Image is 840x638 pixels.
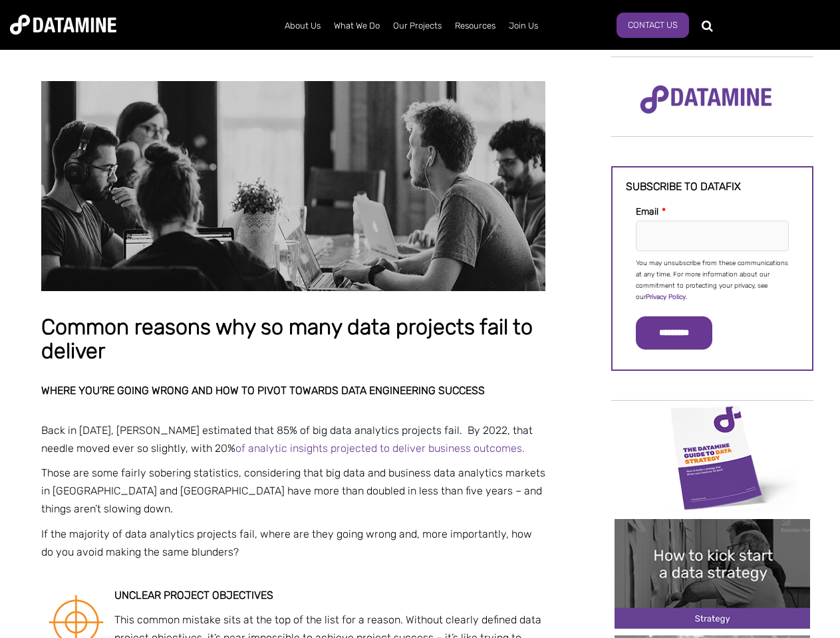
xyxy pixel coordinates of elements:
a: Contact Us [617,13,689,38]
img: Datamine Logo No Strapline - Purple [631,76,781,123]
a: About Us [278,9,327,43]
a: Resources [448,9,502,43]
h2: Where you’re going wrong and how to pivot towards data engineering success [41,385,545,397]
p: Back in [DATE], [PERSON_NAME] estimated that 85% of big data analytics projects fail. By 2022, th... [41,421,545,457]
strong: Unclear project objectives [114,589,273,601]
p: You may unsubscribe from these communications at any time. For more information about our commitm... [636,258,789,303]
a: Join Us [502,9,545,43]
a: What We Do [327,9,386,43]
span: Email [636,206,658,217]
h3: Subscribe to datafix [626,181,799,193]
img: Common reasons why so many data projects fail to deliver [41,81,545,291]
a: Our Projects [386,9,448,43]
img: Datamine [10,15,116,35]
img: 20241212 How to kick start a data strategy-2 [615,519,810,629]
p: If the majority of data analytics projects fail, where are they going wrong and, more importantly... [41,525,545,561]
p: Those are some fairly sobering statistics, considering that big data and business data analytics ... [41,464,545,518]
img: Data Strategy Cover thumbnail [615,402,810,512]
a: Privacy Policy [646,293,686,301]
h1: Common reasons why so many data projects fail to deliver [41,316,545,363]
a: of analytic insights projected to deliver business outcomes. [235,442,525,455]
